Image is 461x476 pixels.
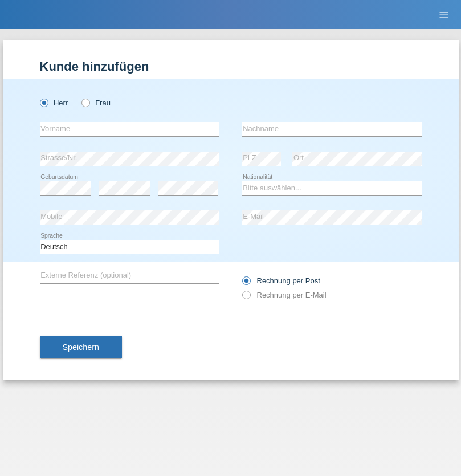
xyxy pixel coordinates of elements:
[81,99,89,106] input: Frau
[242,276,250,291] input: Rechnung per Post
[242,291,327,299] label: Rechnung per E-Mail
[433,11,455,18] a: menu
[40,99,68,107] label: Herr
[40,336,122,358] button: Speichern
[40,59,422,74] h1: Kunde hinzufügen
[242,291,250,305] input: Rechnung per E-Mail
[81,99,111,107] label: Frau
[40,99,47,106] input: Herr
[242,276,320,285] label: Rechnung per Post
[438,9,450,21] i: menu
[63,343,99,352] span: Speichern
